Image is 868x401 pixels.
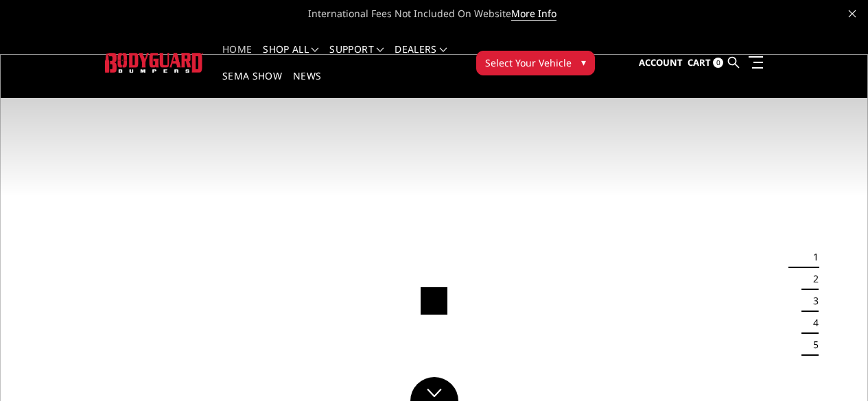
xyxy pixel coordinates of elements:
a: SEMA Show [222,71,282,98]
button: 1 of 5 [805,246,819,268]
a: shop all [263,45,318,71]
a: Click to Down [410,377,458,401]
a: Account [639,45,683,82]
a: Dealers [395,45,447,71]
img: BODYGUARD BUMPERS [105,53,203,72]
span: 0 [713,58,723,68]
a: News [293,71,321,98]
button: 4 of 5 [805,312,819,334]
span: Cart [688,56,711,69]
button: Select Your Vehicle [476,51,595,75]
a: Cart 0 [688,45,723,82]
button: 3 of 5 [805,290,819,312]
span: Account [639,56,683,69]
span: Select Your Vehicle [485,56,572,70]
a: More Info [511,7,556,21]
a: Support [329,45,384,71]
span: ▾ [581,55,586,69]
button: 5 of 5 [805,334,819,356]
button: 2 of 5 [805,268,819,290]
a: Home [222,45,252,71]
